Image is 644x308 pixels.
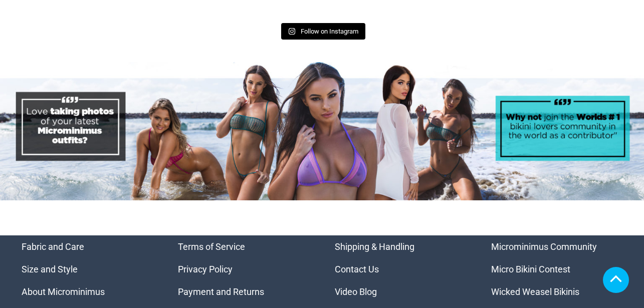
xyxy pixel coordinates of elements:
svg: Instagram [288,28,296,35]
a: Terms of Service [178,241,245,252]
a: Payment and Returns [178,286,264,297]
a: Instagram Follow on Instagram [281,23,365,40]
aside: Footer Widget 2 [178,235,310,303]
aside: Footer Widget 1 [22,235,153,303]
a: Video Blog [335,286,377,297]
a: Contact Us [335,264,379,274]
nav: Menu [491,235,623,303]
a: Microminimus Community [491,241,597,252]
a: Micro Bikini Contest [491,264,570,274]
aside: Footer Widget 3 [335,235,467,303]
a: Shipping & Handling [335,241,414,252]
nav: Menu [22,235,153,303]
span: Follow on Instagram [301,28,358,35]
nav: Menu [178,235,310,303]
nav: Menu [335,235,467,303]
a: Wicked Weasel Bikinis [491,286,579,297]
a: Fabric and Care [22,241,84,252]
aside: Footer Widget 4 [491,235,623,303]
a: Privacy Policy [178,264,233,274]
a: Size and Style [22,264,78,274]
a: About Microminimus [22,286,105,297]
